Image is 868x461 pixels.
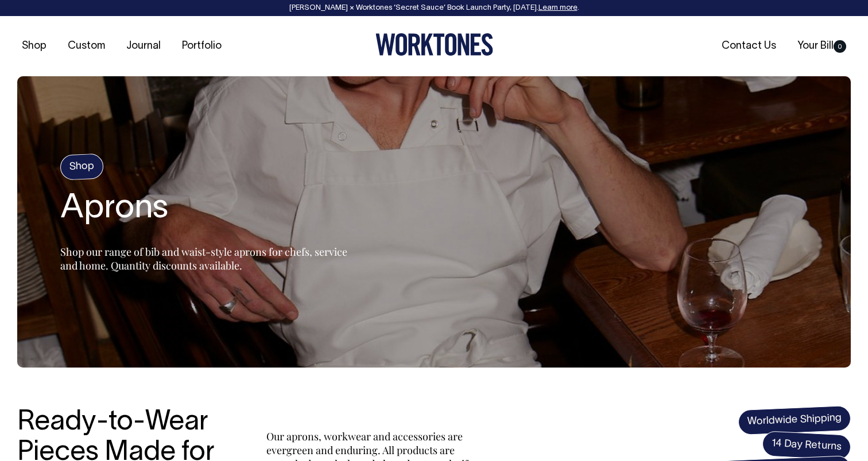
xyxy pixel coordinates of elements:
a: Your Bill0 [793,37,851,56]
a: Custom [63,37,110,56]
a: Shop [17,37,51,56]
a: Portfolio [177,37,226,56]
h4: Shop [60,154,104,181]
a: Contact Us [717,37,781,56]
div: [PERSON_NAME] × Worktones ‘Secret Sauce’ Book Launch Party, [DATE]. . [11,4,857,12]
span: Shop our range of bib and waist-style aprons for chefs, service and home. Quantity discounts avai... [60,245,347,272]
span: 0 [834,40,846,53]
a: Journal [122,37,165,56]
span: Worldwide Shipping [738,405,851,435]
h1: Aprons [60,191,347,228]
a: Learn more [538,5,578,11]
span: 14 Day Returns [762,431,851,460]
